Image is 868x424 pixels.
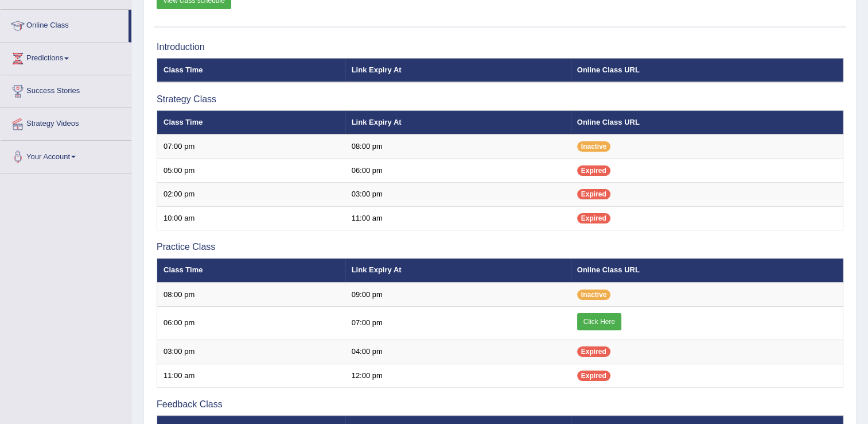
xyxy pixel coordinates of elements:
[157,307,345,340] td: 06:00 pm
[157,340,345,364] td: 03:00 pm
[157,283,345,307] td: 08:00 pm
[345,183,571,207] td: 03:00 pm
[577,371,610,381] span: Expired
[157,259,345,283] th: Class Time
[345,340,571,364] td: 04:00 pm
[157,42,843,52] h3: Introduction
[157,58,345,82] th: Class Time
[157,134,345,159] td: 07:00 pm
[157,159,345,183] td: 05:00 pm
[345,159,571,183] td: 06:00 pm
[1,141,131,169] a: Your Account
[571,110,843,134] th: Online Class URL
[1,10,129,38] a: Online Class
[1,75,131,104] a: Success Stories
[345,58,571,82] th: Link Expiry At
[157,364,345,388] td: 11:00 am
[345,307,571,340] td: 07:00 pm
[345,283,571,307] td: 09:00 pm
[571,58,843,82] th: Online Class URL
[577,213,610,223] span: Expired
[1,108,131,137] a: Strategy Videos
[157,183,345,207] td: 02:00 pm
[345,364,571,388] td: 12:00 pm
[157,94,843,105] h3: Strategy Class
[577,346,610,357] span: Expired
[157,110,345,134] th: Class Time
[157,242,843,252] h3: Practice Class
[345,134,571,159] td: 08:00 pm
[577,189,610,199] span: Expired
[345,259,571,283] th: Link Expiry At
[577,313,621,330] a: Click Here
[1,43,131,71] a: Predictions
[345,206,571,230] td: 11:00 am
[345,110,571,134] th: Link Expiry At
[157,206,345,230] td: 10:00 am
[571,259,843,283] th: Online Class URL
[157,399,843,410] h3: Feedback Class
[577,165,610,176] span: Expired
[577,141,611,152] span: Inactive
[577,290,611,300] span: Inactive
